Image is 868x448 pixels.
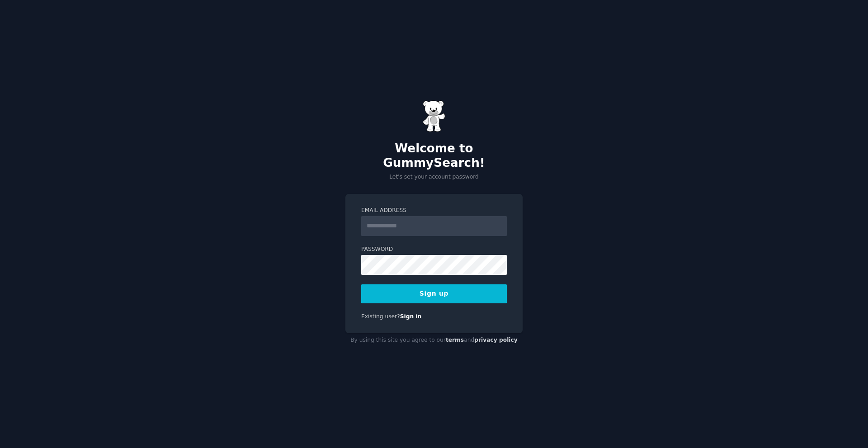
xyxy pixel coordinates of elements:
label: Password [361,245,507,254]
p: Let's set your account password [345,173,523,181]
a: terms [446,337,464,343]
a: Sign in [400,313,422,320]
label: Email Address [361,207,507,215]
span: Existing user? [361,313,400,320]
button: Sign up [361,284,507,303]
a: privacy policy [474,337,518,343]
h2: Welcome to GummySearch! [345,141,523,170]
div: By using this site you agree to our and [345,333,523,348]
img: Gummy Bear [423,100,445,132]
